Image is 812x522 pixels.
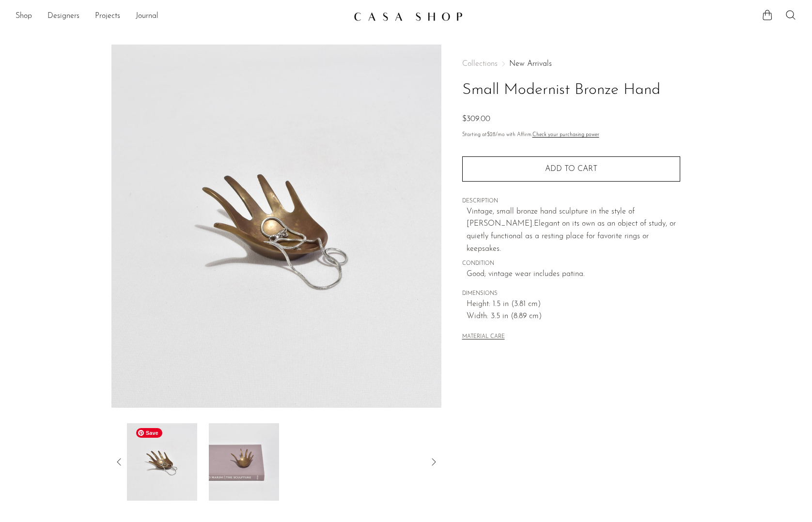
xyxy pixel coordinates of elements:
img: Small Modernist Bronze Hand [127,423,197,501]
a: Check your purchasing power - Learn more about Affirm Financing (opens in modal) [532,132,599,138]
img: Small Modernist Bronze Hand [111,45,441,408]
span: Vintage, small bronze hand sculpture in the style of [PERSON_NAME]. Elegant on its own as an obje... [467,208,676,253]
nav: Breadcrumbs [462,60,680,68]
span: DESCRIPTION [462,197,680,206]
h1: Small Modernist Bronze Hand [462,78,680,103]
span: Width: 3.5 in (8.89 cm) [467,310,680,323]
span: CONDITION [462,260,680,268]
span: Height: 1.5 in (3.81 cm) [467,298,680,311]
a: Shop [16,10,32,23]
p: Starting at /mo with Affirm. [462,131,680,139]
button: Add to cart [462,156,680,182]
span: DIMENSIONS [462,290,680,298]
a: Designers [47,10,79,23]
img: Small Modernist Bronze Hand [209,423,279,501]
ul: NEW HEADER MENU [16,8,346,25]
a: Journal [136,10,158,23]
span: Save [136,428,162,438]
span: Add to cart [545,165,597,173]
button: MATERIAL CARE [462,334,505,341]
nav: Desktop navigation [16,8,346,25]
a: New Arrivals [509,60,552,68]
span: $309.00 [462,115,490,123]
a: Projects [95,10,120,23]
span: Collections [462,60,498,68]
span: Good; vintage wear includes patina. [467,268,680,281]
span: $28 [487,132,496,138]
